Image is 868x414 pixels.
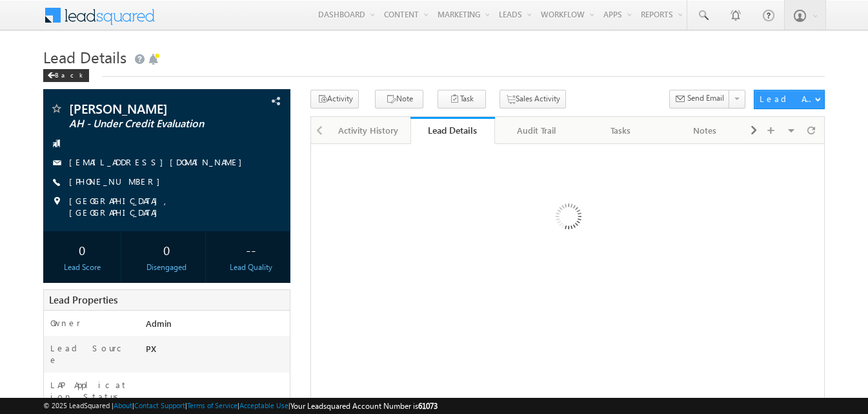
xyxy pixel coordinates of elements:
[50,317,81,329] label: Owner
[69,156,248,167] a: [EMAIL_ADDRESS][DOMAIN_NAME]
[495,117,579,144] a: Audit Trail
[500,90,566,109] button: Sales Activity
[50,379,133,402] label: LAP Application Status
[187,401,237,409] a: Terms of Service
[663,117,747,144] a: Notes
[143,342,290,360] div: PX
[43,47,126,67] span: Lead Details
[327,117,410,144] a: Activity History
[579,117,663,144] a: Tasks
[146,318,172,329] span: Admin
[46,238,117,262] div: 0
[69,176,167,189] span: [PHONE_NUMBER]
[438,90,486,109] button: Task
[239,401,288,409] a: Acceptable Use
[673,123,735,138] div: Notes
[410,117,494,144] a: Lead Details
[669,90,730,109] button: Send Email
[43,69,89,82] div: Back
[131,262,202,273] div: Disengaged
[43,400,438,412] span: © 2025 LeadSquared | | | | |
[505,123,567,138] div: Audit Trail
[337,123,399,138] div: Activity History
[501,152,634,285] img: Loading...
[69,102,221,115] span: [PERSON_NAME]
[134,401,185,409] a: Contact Support
[754,90,825,109] button: Lead Actions
[418,401,438,411] span: 61073
[69,118,221,130] span: AH - Under Credit Evaluation
[46,262,117,273] div: Lead Score
[216,262,287,273] div: Lead Quality
[589,123,651,138] div: Tasks
[290,401,438,411] span: Your Leadsquared Account Number is
[114,401,132,409] a: About
[69,195,268,218] span: [GEOGRAPHIC_DATA], [GEOGRAPHIC_DATA]
[49,293,117,306] span: Lead Properties
[216,238,287,262] div: --
[687,92,724,104] span: Send Email
[375,90,423,109] button: Note
[310,90,359,109] button: Activity
[760,93,814,105] div: Lead Actions
[43,68,96,79] a: Back
[420,124,485,136] div: Lead Details
[50,342,133,366] label: Lead Source
[131,238,202,262] div: 0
